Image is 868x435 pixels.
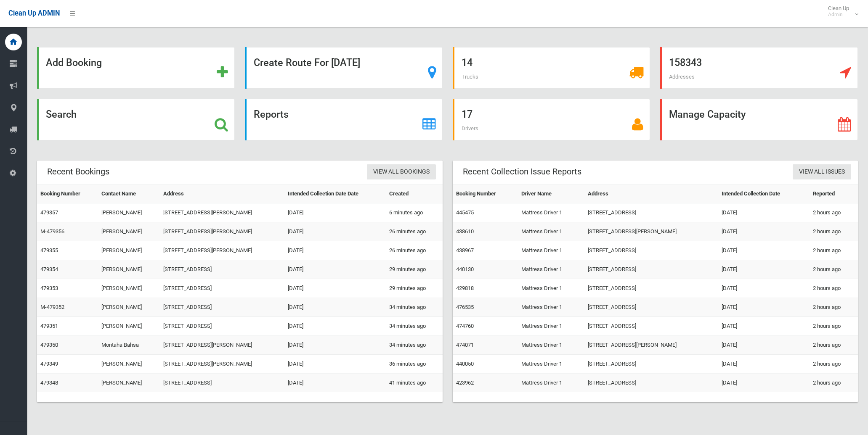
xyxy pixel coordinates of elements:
[810,355,858,374] td: 2 hours ago
[456,228,474,235] a: 438610
[456,380,474,386] a: 423962
[669,57,702,69] strong: 158343
[810,222,858,241] td: 2 hours ago
[518,336,584,355] td: Mattress Driver 1
[160,260,285,279] td: [STREET_ADDRESS]
[40,285,58,291] a: 479353
[718,222,810,241] td: [DATE]
[718,355,810,374] td: [DATE]
[367,164,436,180] a: View All Bookings
[456,285,474,291] a: 429818
[98,222,159,241] td: [PERSON_NAME]
[584,374,718,393] td: [STREET_ADDRESS]
[824,5,857,18] span: Clean Up
[518,355,584,374] td: Mattress Driver 1
[160,279,285,298] td: [STREET_ADDRESS]
[453,185,518,203] th: Booking Number
[8,9,60,17] span: Clean Up ADMIN
[386,241,443,260] td: 26 minutes ago
[518,203,584,222] td: Mattress Driver 1
[386,336,443,355] td: 34 minutes ago
[386,355,443,374] td: 36 minutes ago
[584,185,718,203] th: Address
[98,241,159,260] td: [PERSON_NAME]
[584,279,718,298] td: [STREET_ADDRESS]
[160,374,285,393] td: [STREET_ADDRESS]
[386,185,443,203] th: Created
[718,279,810,298] td: [DATE]
[793,164,851,180] a: View All Issues
[456,209,474,216] a: 445475
[46,57,102,69] strong: Add Booking
[284,355,386,374] td: [DATE]
[584,336,718,355] td: [STREET_ADDRESS][PERSON_NAME]
[245,99,443,140] a: Reports
[462,125,478,132] span: Drivers
[518,260,584,279] td: Mattress Driver 1
[160,336,285,355] td: [STREET_ADDRESS][PERSON_NAME]
[98,355,159,374] td: [PERSON_NAME]
[518,298,584,317] td: Mattress Driver 1
[37,185,98,203] th: Booking Number
[284,336,386,355] td: [DATE]
[386,317,443,336] td: 34 minutes ago
[40,228,64,235] a: M-479356
[456,266,474,272] a: 440130
[284,222,386,241] td: [DATE]
[718,185,810,203] th: Intended Collection Date
[810,203,858,222] td: 2 hours ago
[456,342,474,348] a: 474071
[718,241,810,260] td: [DATE]
[386,374,443,393] td: 41 minutes ago
[584,222,718,241] td: [STREET_ADDRESS][PERSON_NAME]
[284,185,386,203] th: Intended Collection Date Date
[37,99,235,140] a: Search
[718,317,810,336] td: [DATE]
[810,336,858,355] td: 2 hours ago
[386,279,443,298] td: 29 minutes ago
[98,203,159,222] td: [PERSON_NAME]
[584,241,718,260] td: [STREET_ADDRESS]
[98,298,159,317] td: [PERSON_NAME]
[160,317,285,336] td: [STREET_ADDRESS]
[462,108,472,120] strong: 17
[456,304,474,310] a: 476535
[160,298,285,317] td: [STREET_ADDRESS]
[462,57,472,69] strong: 14
[669,74,695,80] span: Addresses
[810,317,858,336] td: 2 hours ago
[518,241,584,260] td: Mattress Driver 1
[98,185,159,203] th: Contact Name
[245,47,443,89] a: Create Route For [DATE]
[518,374,584,393] td: Mattress Driver 1
[810,260,858,279] td: 2 hours ago
[518,222,584,241] td: Mattress Driver 1
[386,260,443,279] td: 29 minutes ago
[584,260,718,279] td: [STREET_ADDRESS]
[37,163,119,180] header: Recent Bookings
[284,374,386,393] td: [DATE]
[456,247,474,253] a: 438967
[518,185,584,203] th: Driver Name
[284,279,386,298] td: [DATE]
[40,247,58,253] a: 479355
[40,342,58,348] a: 479350
[810,241,858,260] td: 2 hours ago
[386,222,443,241] td: 26 minutes ago
[518,317,584,336] td: Mattress Driver 1
[160,241,285,260] td: [STREET_ADDRESS][PERSON_NAME]
[660,99,858,140] a: Manage Capacity
[98,260,159,279] td: [PERSON_NAME]
[718,298,810,317] td: [DATE]
[453,99,650,140] a: 17 Drivers
[669,108,746,120] strong: Manage Capacity
[518,279,584,298] td: Mattress Driver 1
[284,241,386,260] td: [DATE]
[718,374,810,393] td: [DATE]
[98,317,159,336] td: [PERSON_NAME]
[456,323,474,329] a: 474760
[40,361,58,367] a: 479349
[284,317,386,336] td: [DATE]
[453,163,592,180] header: Recent Collection Issue Reports
[160,355,285,374] td: [STREET_ADDRESS][PERSON_NAME]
